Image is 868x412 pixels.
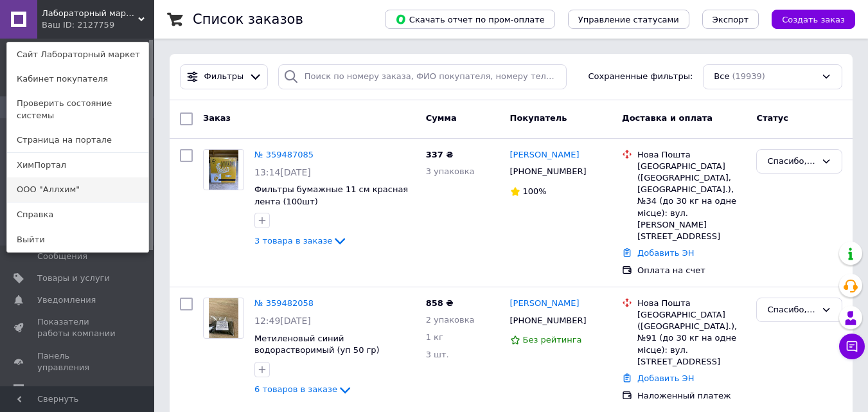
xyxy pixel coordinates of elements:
[637,390,746,402] div: Наложенный платеж
[37,294,96,306] span: Уведомления
[254,150,314,159] a: № 359487085
[209,150,239,190] img: Фото товару
[203,113,231,123] span: Заказ
[772,10,855,29] button: Создать заказ
[578,15,679,24] span: Управление статусами
[7,177,148,202] a: ООО "Аллхим"
[510,298,580,310] a: [PERSON_NAME]
[782,15,845,24] span: Создать заказ
[254,384,337,394] span: 6 товаров в заказе
[278,64,567,89] input: Поиск по номеру заказа, ФИО покупателя, номеру телефона, Email, номеру накладной
[759,14,855,24] a: Создать заказ
[37,316,119,339] span: Показатели работы компании
[523,335,582,345] span: Без рейтинга
[637,149,746,161] div: Нова Пошта
[37,251,87,262] span: Сообщения
[426,150,454,159] span: 337 ₴
[209,298,239,338] img: Фото товару
[7,128,148,152] a: Страница на портале
[203,298,244,339] a: Фото товару
[637,161,746,242] div: [GEOGRAPHIC_DATA] ([GEOGRAPHIC_DATA], [GEOGRAPHIC_DATA].), №34 (до 30 кг на одне місце): вул. [PE...
[7,202,148,227] a: Справка
[713,15,748,24] span: Экспорт
[426,332,443,342] span: 1 кг
[510,113,567,123] span: Покупатель
[37,350,119,373] span: Панель управления
[523,186,547,196] span: 100%
[42,8,138,19] span: Лабораторный маркет
[254,236,348,246] a: 3 товара в заказе
[426,166,475,176] span: 3 упаковка
[203,149,244,190] a: Фото товару
[426,350,449,359] span: 3 шт.
[7,67,148,91] a: Кабинет покупателя
[510,149,580,161] a: [PERSON_NAME]
[254,236,332,246] span: 3 товара в заказе
[637,298,746,309] div: Нова Пошта
[767,155,816,168] div: Спасибо,заказ в обработке
[254,298,314,308] a: № 359482058
[637,309,746,368] div: [GEOGRAPHIC_DATA] ([GEOGRAPHIC_DATA].), №91 (до 30 кг на одне місце): вул. [STREET_ADDRESS]
[7,153,148,177] a: ХимПортал
[767,303,816,317] div: Спасибо,заказ в обработке
[254,167,311,177] span: 13:14[DATE]
[426,113,457,123] span: Сумма
[254,334,380,355] a: Метиленовый синий водорастворимый (уп 50 гр)
[204,71,244,83] span: Фильтры
[37,273,110,284] span: Товары и услуги
[839,334,865,359] button: Чат с покупателем
[7,228,148,252] a: Выйти
[702,10,759,29] button: Экспорт
[637,265,746,276] div: Оплата на счет
[42,19,96,31] div: Ваш ID: 2127759
[37,384,71,395] span: Отзывы
[254,316,311,326] span: 12:49[DATE]
[589,71,693,83] span: Сохраненные фильтры:
[508,312,589,329] div: [PHONE_NUMBER]
[622,113,713,123] span: Доставка и оплата
[756,113,788,123] span: Статус
[7,42,148,67] a: Сайт Лабораторный маркет
[714,71,729,83] span: Все
[637,373,694,383] a: Добавить ЭН
[732,71,765,81] span: (19939)
[508,163,589,180] div: [PHONE_NUMBER]
[7,91,148,127] a: Проверить состояние системы
[254,384,353,394] a: 6 товаров в заказе
[426,298,454,308] span: 858 ₴
[568,10,689,29] button: Управление статусами
[637,248,694,258] a: Добавить ЭН
[193,12,303,27] h1: Список заказов
[426,315,475,325] span: 2 упаковка
[254,184,408,206] a: Фильтры бумажные 11 см красная лента (100шт)
[385,10,555,29] button: Скачать отчет по пром-оплате
[395,13,545,25] span: Скачать отчет по пром-оплате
